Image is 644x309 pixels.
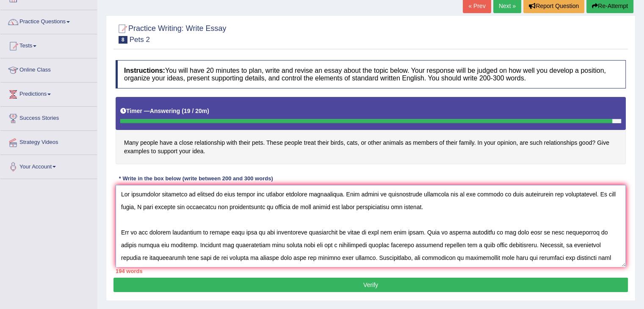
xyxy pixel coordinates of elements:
[0,58,97,80] a: Online Class
[0,107,97,128] a: Success Stories
[116,60,626,88] h4: You will have 20 minutes to plan, write and revise an essay about the topic below. Your response ...
[130,36,150,44] small: Pets 2
[124,67,165,74] b: Instructions:
[116,22,226,44] h2: Practice Writing: Write Essay
[0,131,97,152] a: Strategy Videos
[182,108,184,114] b: (
[119,36,127,44] span: 8
[184,108,207,114] b: 19 / 20m
[116,175,276,183] div: * Write in the box below (write between 200 and 300 words)
[150,108,180,114] b: Answering
[207,108,209,114] b: )
[0,10,97,31] a: Practice Questions
[113,278,628,292] button: Verify
[0,83,97,104] a: Predictions
[120,108,209,114] h5: Timer —
[116,267,626,275] div: 194 words
[0,155,97,176] a: Your Account
[116,97,626,164] h4: Many people have a close relationship with their pets. These people treat their birds, cats, or o...
[0,34,97,55] a: Tests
